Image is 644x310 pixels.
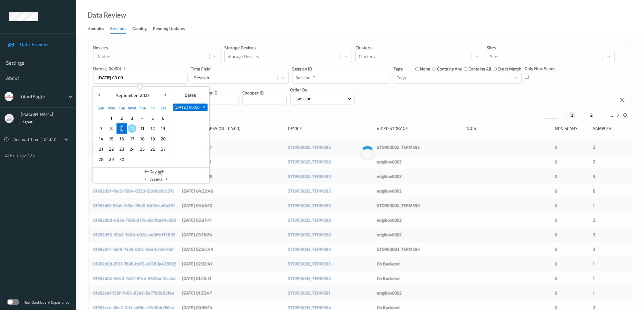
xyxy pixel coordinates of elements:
[127,113,137,123] div: Choose Wednesday September 03 of 2025
[96,123,106,134] div: Choose Sunday September 07 of 2025
[93,261,177,266] a: 01992d2d-3511-7696-bb73-e0280a428605
[182,261,284,267] div: [DATE] 02:32:41
[149,135,157,143] span: 19
[128,145,136,153] span: 24
[132,26,147,33] div: Catalog
[593,232,596,237] span: 3
[137,144,148,154] div: Choose Thursday September 25 of 2025
[138,124,147,133] span: 11
[148,123,158,134] div: Choose Friday September 12 of 2025
[93,232,175,237] a: 01992d55-39b2-7494-b02b-ee0f6cf12835
[93,217,176,223] a: 01992d68-b83b-7096-917b-60cf8a94c698
[159,145,167,153] span: 27
[127,103,137,113] div: Wed
[127,134,137,144] div: Choose Wednesday September 17 of 2025
[107,155,116,164] span: 29
[149,169,159,175] span: Days
[106,113,117,123] div: Choose Monday September 01 of 2025
[555,125,589,131] div: Non Scans
[468,66,491,72] label: contains all
[555,159,557,164] span: 0
[96,144,106,154] div: Choose Sunday September 21 of 2025
[593,217,596,223] span: 2
[593,159,596,164] span: 2
[377,188,462,194] div: edgibox0002
[93,66,121,72] p: dates (-04:00)
[159,124,167,133] span: 13
[288,247,331,252] a: STORE0093_TERM394
[149,114,157,122] span: 5
[158,123,168,134] div: Choose Saturday September 13 of 2025
[377,290,462,296] div: edgibox0002
[201,104,208,111] button: +
[149,145,157,153] span: 26
[377,144,462,150] div: STORE0002_TERM393
[96,154,106,165] div: Choose Sunday September 28 of 2025
[159,135,167,143] span: 20
[498,66,522,72] label: exact match
[224,45,352,51] p: Storage Devices
[106,123,117,134] div: Choose Monday September 08 of 2025
[525,66,556,72] p: Only Non-Scans
[107,124,116,133] span: 8
[589,112,595,118] button: 2
[171,89,209,101] div: Dates
[182,290,284,296] div: [DATE] 01:25:47
[288,276,331,281] a: STORE0093_TERM393
[148,134,158,144] div: Choose Friday September 19 of 2025
[555,261,557,266] span: 0
[288,159,331,164] a: STORE0002_TERM390
[288,174,331,179] a: STORE0002_TERM390
[93,203,175,208] a: 01992d6f-92ab-7d9a-95d0-863fdca5b281
[148,144,158,154] div: Choose Friday September 26 of 2025
[593,247,596,252] span: 3
[593,276,595,281] span: 1
[158,103,168,113] div: Sat
[377,275,462,281] div: On Backend
[593,145,596,150] span: 2
[288,203,331,208] a: STORE0002_TERM390
[128,114,136,122] span: 3
[555,276,557,281] span: 0
[148,154,158,165] div: Choose Friday October 03 of 2025
[117,135,126,143] span: 16
[127,154,137,165] div: Choose Wednesday October 01 of 2025
[593,188,596,193] span: 6
[138,93,149,98] span: 2025
[97,135,105,143] span: 14
[593,125,627,131] div: Samples
[138,145,147,153] span: 25
[117,145,126,153] span: 23
[377,125,462,131] div: Video Storage
[158,113,168,123] div: Choose Saturday September 06 of 2025
[117,114,126,122] span: 2
[117,144,127,154] div: Choose Tuesday September 23 of 2025
[377,159,462,165] div: edgibox0002
[420,66,431,72] label: none
[106,144,117,154] div: Choose Monday September 22 of 2025
[96,134,106,144] div: Choose Sunday September 14 of 2025
[158,134,168,144] div: Choose Saturday September 20 of 2025
[555,247,557,252] span: 0
[288,261,331,266] a: STORE0093_TERM393
[555,290,557,295] span: 0
[288,217,331,223] a: STORE0002_TERM390
[377,261,462,267] div: On Backend
[377,217,462,223] div: edgibox0002
[97,155,105,164] span: 28
[158,144,168,154] div: Choose Saturday September 27 of 2025
[93,290,174,295] a: 01992cef-f36f-748c-82e9-8e7798b83fea
[569,112,576,118] button: 1
[182,125,284,131] div: Timestamp (Session, -04:00)
[194,90,239,96] p: Assistant ID
[593,174,596,179] span: 5
[88,12,126,18] div: Data Review
[117,103,127,113] div: Tue
[117,123,127,134] div: Choose Tuesday September 09 of 2025
[137,123,148,134] div: Choose Thursday September 11 of 2025
[137,154,148,165] div: Choose Thursday October 02 of 2025
[106,154,117,165] div: Choose Monday September 29 of 2025
[137,103,148,113] div: Thu
[153,25,191,33] a: Pending Updates
[117,134,127,144] div: Choose Tuesday September 16 of 2025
